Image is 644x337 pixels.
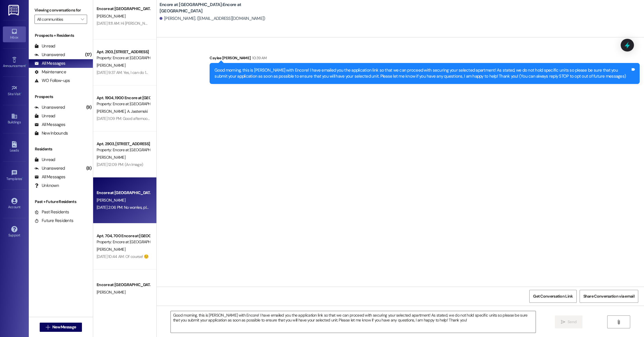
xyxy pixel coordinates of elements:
[533,293,573,299] span: Get Conversation Link
[97,101,150,107] div: Property: Encore at [GEOGRAPHIC_DATA]
[3,139,26,155] a: Leads
[97,116,363,121] div: [DATE] 1:09 PM: Good afternoon,. Premier Heating and Air is on their way and will be there shortl...
[29,32,93,39] div: Prospects + Residents
[160,2,275,14] b: Encore at [GEOGRAPHIC_DATA]: Encore at [GEOGRAPHIC_DATA]
[214,67,630,80] div: Good morning, this is [PERSON_NAME] with Encore! I have emailed you the application link so that ...
[97,198,125,203] span: [PERSON_NAME]
[29,199,93,205] div: Past + Future Residents
[34,60,65,66] div: All Messages
[52,324,76,330] span: New Message
[34,157,55,163] div: Unread
[561,320,565,324] i: 
[34,6,87,15] label: Viewing conversations for
[29,94,93,100] div: Prospects
[97,155,125,160] span: [PERSON_NAME]
[580,290,638,303] button: Share Conversation via email
[29,146,93,152] div: Residents
[34,113,55,119] div: Unread
[3,196,26,212] a: Account
[97,95,150,101] div: Apt. 1904, 1900 Encore at [GEOGRAPHIC_DATA]
[34,174,65,180] div: All Messages
[3,168,26,183] a: Templates •
[3,26,26,42] a: Inbox
[97,14,125,19] span: [PERSON_NAME]
[34,218,73,224] div: Future Residents
[3,224,26,240] a: Support
[97,233,150,239] div: Apt. 704, 700 Encore at [GEOGRAPHIC_DATA]
[97,247,125,252] span: [PERSON_NAME]
[3,111,26,127] a: Buildings
[34,183,59,189] div: Unknown
[97,239,150,245] div: Property: Encore at [GEOGRAPHIC_DATA]
[37,15,78,24] input: All communities
[34,165,65,171] div: Unanswered
[97,109,127,114] span: [PERSON_NAME]
[97,55,150,61] div: Property: Encore at [GEOGRAPHIC_DATA]
[210,55,640,63] div: Caylee [PERSON_NAME]
[3,83,26,99] a: Site Visit •
[97,49,150,55] div: Apt. 2103, [STREET_ADDRESS]
[85,103,93,112] div: (9)
[568,319,576,325] span: Send
[34,78,70,84] div: WO Follow-ups
[85,164,93,173] div: (8)
[34,209,69,215] div: Past Residents
[127,109,147,114] span: A. Jastemski
[46,325,50,330] i: 
[251,55,267,61] div: 10:39 AM
[97,282,150,288] div: Encore at [GEOGRAPHIC_DATA]
[97,190,150,196] div: Encore at [GEOGRAPHIC_DATA]
[8,5,20,16] img: ResiDesk Logo
[583,293,635,299] span: Share Conversation via email
[616,320,621,324] i: 
[34,122,65,128] div: All Messages
[555,315,583,328] button: Send
[97,254,149,259] div: [DATE] 10:44 AM: Of course! ☺️
[160,16,265,22] div: [PERSON_NAME]. ([EMAIL_ADDRESS][DOMAIN_NAME])
[84,50,93,59] div: (17)
[21,91,22,95] span: •
[34,130,68,136] div: New Inbounds
[529,290,576,303] button: Get Conversation Link
[97,290,125,295] span: [PERSON_NAME]
[26,63,26,67] span: •
[34,43,55,49] div: Unread
[97,147,150,153] div: Property: Encore at [GEOGRAPHIC_DATA]
[97,205,260,210] div: [DATE] 2:06 PM: No worries, please let me know if you're still insterested. I am happy to resched...
[97,162,143,167] div: [DATE] 12:09 PM: (An Image)
[34,69,66,75] div: Maintenance
[40,323,82,332] button: New Message
[97,70,159,75] div: [DATE] 9:37 AM: Yes, I can do 10:30am
[97,63,125,68] span: [PERSON_NAME]
[34,104,65,110] div: Unanswered
[97,141,150,147] div: Apt. 2903, [STREET_ADDRESS]
[81,17,84,22] i: 
[97,6,150,12] div: Encore at [GEOGRAPHIC_DATA]
[22,176,23,180] span: •
[34,52,65,58] div: Unanswered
